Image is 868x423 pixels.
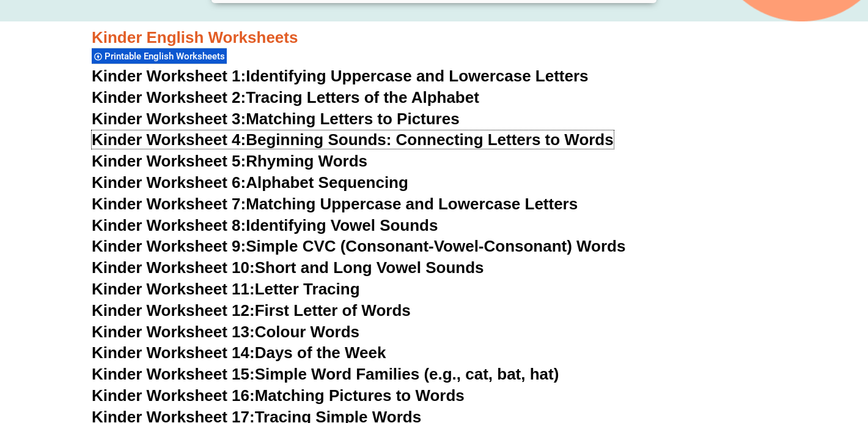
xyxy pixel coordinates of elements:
a: Kinder Worksheet 6:Alphabet Sequencing [92,173,408,192]
a: Kinder Worksheet 10:Short and Long Vowel Sounds [92,258,484,277]
span: Kinder Worksheet 2: [92,88,246,107]
a: Kinder Worksheet 2:Tracing Letters of the Alphabet [92,88,479,107]
a: Kinder Worksheet 15:Simple Word Families (e.g., cat, bat, hat) [92,365,559,383]
a: Kinder Worksheet 14:Days of the Week [92,343,386,362]
span: Kinder Worksheet 4: [92,130,246,149]
a: Kinder Worksheet 7:Matching Uppercase and Lowercase Letters [92,195,578,213]
span: Kinder Worksheet 15: [92,365,255,383]
span: Kinder Worksheet 1: [92,67,246,85]
a: Kinder Worksheet 13:Colour Words [92,323,359,341]
div: Printable English Worksheets [92,48,227,64]
span: Kinder Worksheet 11: [92,280,255,298]
span: Kinder Worksheet 9: [92,237,246,255]
iframe: Chat Widget [807,364,868,423]
span: Kinder Worksheet 8: [92,216,246,234]
span: Kinder Worksheet 13: [92,323,255,341]
a: Kinder Worksheet 8:Identifying Vowel Sounds [92,216,438,234]
h3: Kinder English Worksheets [92,28,776,48]
a: Kinder Worksheet 11:Letter Tracing [92,280,360,298]
span: Kinder Worksheet 10: [92,258,255,277]
span: Kinder Worksheet 3: [92,110,246,128]
a: Kinder Worksheet 1:Identifying Uppercase and Lowercase Letters [92,67,589,85]
span: Kinder Worksheet 6: [92,173,246,192]
a: Kinder Worksheet 4:Beginning Sounds: Connecting Letters to Words [92,130,614,149]
a: Kinder Worksheet 3:Matching Letters to Pictures [92,110,460,128]
span: Printable English Worksheets [105,51,229,62]
span: Kinder Worksheet 5: [92,152,246,170]
a: Kinder Worksheet 16:Matching Pictures to Words [92,386,465,405]
span: Kinder Worksheet 16: [92,386,255,405]
span: Kinder Worksheet 12: [92,301,255,320]
span: Kinder Worksheet 7: [92,195,246,213]
a: Kinder Worksheet 12:First Letter of Words [92,301,411,320]
a: Kinder Worksheet 9:Simple CVC (Consonant-Vowel-Consonant) Words [92,237,625,255]
a: Kinder Worksheet 5:Rhyming Words [92,152,367,170]
span: Kinder Worksheet 14: [92,343,255,362]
